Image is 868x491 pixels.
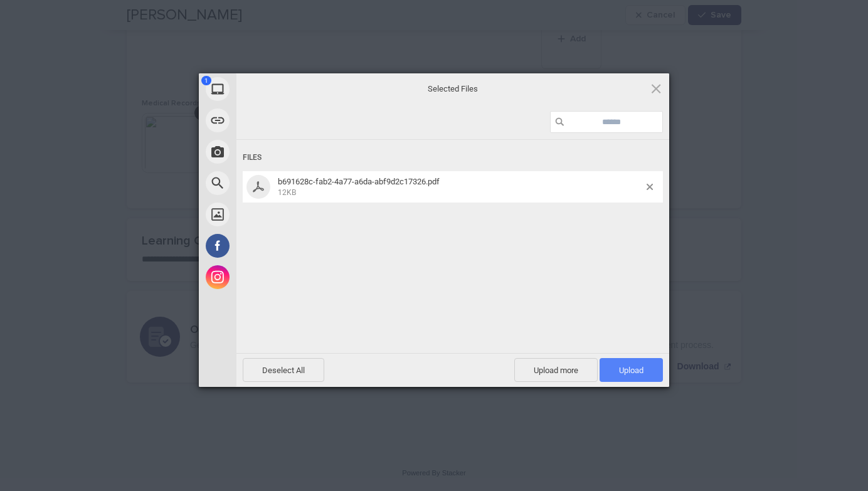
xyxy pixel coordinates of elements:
[201,76,211,85] span: 1
[514,358,598,382] span: Upload more
[199,167,349,199] div: Web Search
[327,83,578,94] span: Selected Files
[243,358,324,382] span: Deselect All
[619,366,643,375] span: Upload
[243,146,663,169] div: Files
[199,230,349,261] div: Facebook
[600,358,663,382] span: Upload
[278,188,296,197] span: 12KB
[199,199,349,230] div: Unsplash
[649,82,663,95] span: Click here or hit ESC to close picker
[278,177,440,186] span: b691628c-fab2-4a77-a6da-abf9d2c17326.pdf
[199,136,349,167] div: Take Photo
[199,105,349,136] div: Link (URL)
[199,261,349,293] div: Instagram
[274,177,647,198] span: b691628c-fab2-4a77-a6da-abf9d2c17326.pdf
[199,73,349,105] div: My Device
